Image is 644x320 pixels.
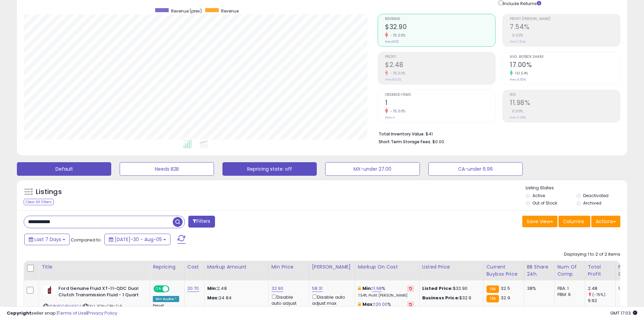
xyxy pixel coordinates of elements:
a: 58.31 [312,285,323,292]
div: Current Buybox Price [486,263,521,278]
button: Filters [188,216,215,228]
span: Revenue [385,17,495,21]
small: Prev: 7.54% [510,40,526,44]
h2: 7.54% [510,23,620,32]
div: Min Price [271,263,306,271]
a: Privacy Policy [88,310,117,316]
h2: $2.48 [385,61,495,70]
small: Prev: 11.98% [510,115,526,120]
small: -75.00% [388,33,406,38]
p: 7.54% Profit [PERSON_NAME] [358,293,414,298]
div: Markup on Cost [358,263,416,271]
small: 161.54% [513,71,528,76]
span: Columns [563,218,584,225]
span: Profit [PERSON_NAME] [510,17,620,21]
div: $32.90 [422,285,478,292]
small: Prev: 4 [385,115,395,120]
small: FBA [486,285,499,293]
div: Displaying 1 to 2 of 2 items [564,251,620,258]
div: Total Profit [588,263,613,278]
li: $41 [379,129,615,137]
span: Avg. Buybox Share [510,55,620,59]
div: Markup Amount [207,263,266,271]
strong: Min: [207,285,217,292]
button: MX-under 27.00 [325,162,420,176]
span: Revenue (prev) [171,8,202,14]
label: Active [532,193,545,198]
div: Listed Price [422,263,481,271]
span: Compared to: [71,237,102,243]
button: CA-under 6.96 [428,162,523,176]
div: Num of Comp. [557,263,582,278]
small: FBA [486,295,499,302]
div: seller snap | | [7,310,117,317]
div: 1 [618,285,639,292]
span: ROI [510,93,620,97]
span: OFF [168,286,179,292]
h2: 17.00% [510,61,620,70]
small: (-75%) [592,292,605,297]
span: Profit [385,55,495,59]
b: Ford Genuine Fluid XT-11-QDC Dual Clutch Transmission Fluid - 1 Quart [58,285,141,300]
div: Title [42,263,147,271]
h2: 11.98% [510,99,620,108]
div: Disable auto adjust max [312,293,350,306]
h2: $32.90 [385,23,495,32]
th: The percentage added to the cost of goods (COGS) that forms the calculator for Min & Max prices. [355,261,419,280]
button: [DATE]-30 - Aug-05 [104,234,170,245]
small: Prev: $132 [385,40,399,44]
b: Listed Price: [422,285,453,292]
h2: 1 [385,99,495,108]
p: 2.48 [207,285,263,292]
a: 32.90 [271,285,284,292]
div: % [358,285,414,298]
div: Cost [187,263,201,271]
div: BB Share 24h. [527,263,552,278]
button: Save View [522,216,557,227]
span: Last 7 Days [34,236,61,243]
strong: Max: [207,295,219,301]
div: Repricing [153,263,182,271]
button: Columns [558,216,590,227]
a: 20.70 [187,285,199,292]
button: Default [17,162,111,176]
a: Terms of Use [58,310,87,316]
span: [DATE]-30 - Aug-05 [115,236,162,243]
small: 0.00% [510,33,523,38]
b: Short Term Storage Fees: [379,139,431,145]
button: Actions [591,216,620,227]
span: Revenue [221,8,239,14]
div: $32.9 [422,295,478,301]
button: Last 7 Days [24,234,70,245]
b: Business Price: [422,295,459,301]
div: Disable auto adjust min [271,293,304,313]
b: Min: [362,285,373,292]
span: $0.00 [432,138,444,145]
label: Out of Stock [532,200,557,206]
p: 24.84 [207,295,263,301]
button: Needs B2B [120,162,214,176]
div: Win BuyBox * [153,296,179,302]
div: FBM: 9 [557,292,580,298]
img: 31jAHNFbnsL._SL40_.jpg [43,285,57,295]
div: 38% [527,285,549,292]
div: 9.92 [588,298,615,304]
small: 0.00% [510,109,523,114]
small: -75.00% [388,71,406,76]
span: 2025-08-14 17:03 GMT [610,310,637,316]
label: Deactivated [583,193,609,198]
span: Ordered Items [385,93,495,97]
span: 32.9 [501,295,510,301]
span: ON [154,286,163,292]
div: FBA: 1 [557,285,580,292]
a: 11.98 [372,285,382,292]
div: [PERSON_NAME] [312,263,352,271]
b: Total Inventory Value: [379,131,425,137]
div: Fulfillable Quantity [618,263,642,278]
small: -75.00% [388,109,406,114]
p: Listing States: [526,185,627,191]
div: 2.48 [588,285,615,292]
div: Clear All Filters [24,199,54,205]
strong: Copyright [7,310,31,316]
small: Prev: $9.92 [385,78,401,82]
